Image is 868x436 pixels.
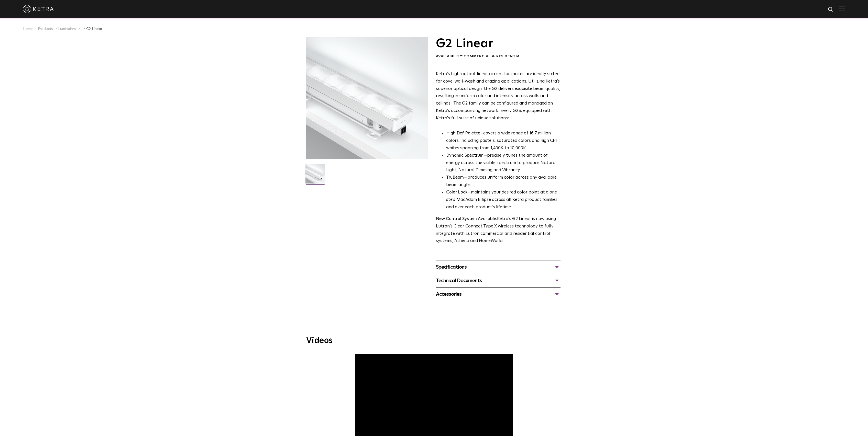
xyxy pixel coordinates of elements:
div: Technical Documents [436,277,561,285]
p: Ketra’s high-output linear accent luminaires are ideally suited for cove, wall-wash and grazing a... [436,71,561,122]
strong: Dynamic Spectrum [446,153,484,158]
strong: TruBeam [446,175,464,180]
h3: Videos [306,337,562,345]
li: —maintains your desired color point at a one step MacAdam Ellipse across all Ketra product famili... [446,189,561,211]
h1: G2 Linear [436,37,561,50]
li: —precisely tunes the amount of energy across the visible spectrum to produce Natural Light, Natur... [446,152,561,174]
div: Accessories [436,290,561,298]
a: Products [38,27,53,31]
strong: High Def Palette - [446,131,483,135]
a: Home [23,27,33,31]
a: G2 Linear [86,27,102,31]
span: Commercial & Residential [464,54,522,58]
div: Availability: [436,54,561,59]
p: Ketra’s G2 Linear is now using Lutron’s Clear Connect Type X wireless technology to fully integra... [436,215,561,245]
a: Luminaires [58,27,76,31]
img: search icon [828,6,834,13]
strong: New Control System Available: [436,217,497,221]
div: Specifications [436,263,561,271]
li: —produces uniform color across any available beam angle. [446,174,561,189]
p: covers a wide range of 16.7 million colors, including pastels, saturated colors and high CRI whit... [446,130,561,152]
img: G2-Linear-2021-Web-Square [305,164,325,187]
img: ketra-logo-2019-white [23,5,54,13]
strong: Color Lock [446,190,467,194]
img: Hamburger%20Nav.svg [839,6,845,11]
